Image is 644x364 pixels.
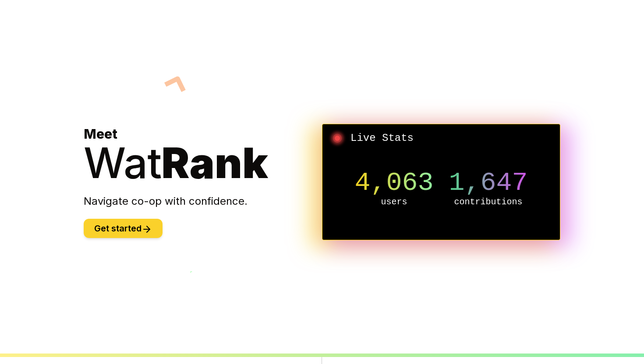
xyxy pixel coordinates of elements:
p: 1,647 [441,170,535,196]
p: Navigate co-op with confidence. [84,194,322,208]
span: Wat [84,137,162,188]
a: Get started [84,224,163,233]
p: contributions [441,196,535,208]
p: users [347,196,441,208]
h1: Meet [84,126,322,184]
span: Rank [162,137,268,188]
h2: Live Stats [329,131,553,145]
button: Get started [84,219,163,238]
p: 4,063 [347,170,441,196]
